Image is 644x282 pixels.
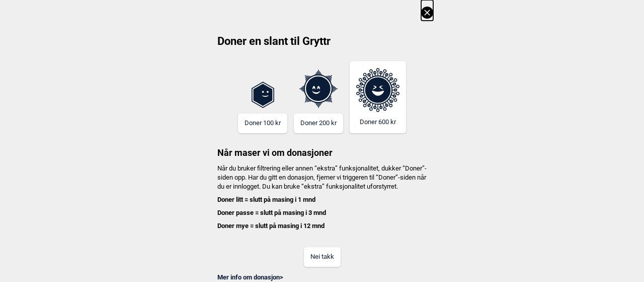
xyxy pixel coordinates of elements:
[211,34,433,56] h2: Doner en slant til Gryttr
[304,247,341,267] button: Nei takk
[211,133,433,159] h3: Når maser vi om donasjoner
[217,209,326,216] b: Doner passe = slutt på masing i 3 mnd
[217,273,283,281] a: Mer info om donasjon>
[350,61,406,133] button: Doner 600 kr
[217,196,315,203] b: Doner litt = slutt på masing i 1 mnd
[217,222,325,230] b: Doner mye = slutt på masing i 12 mnd
[238,114,287,133] button: Doner 100 kr
[294,114,343,133] button: Doner 200 kr
[211,164,433,231] h4: Når du bruker filtrering eller annen “ekstra” funksjonalitet, dukker “Doner”-siden opp. Har du gi...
